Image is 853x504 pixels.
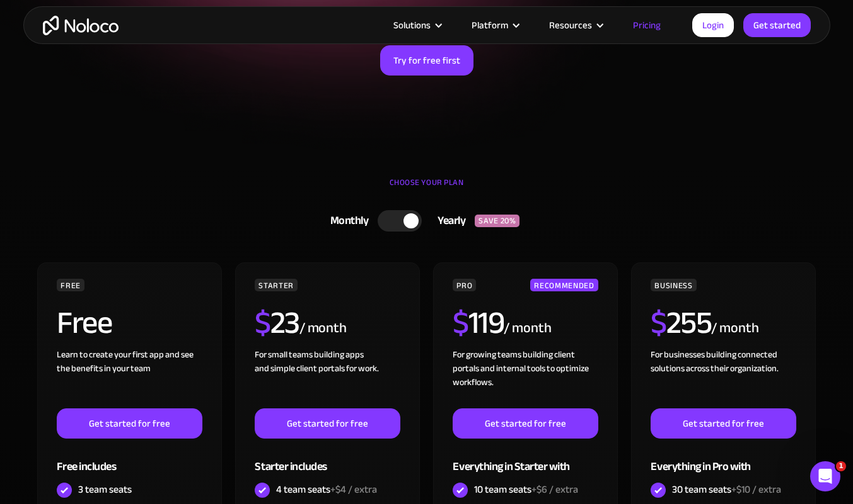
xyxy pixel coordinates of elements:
[474,483,578,496] div: 10 team seats
[57,279,84,291] div: FREE
[57,439,202,479] div: Free includes
[78,483,132,496] div: 3 team seats
[299,318,347,339] div: / month
[531,480,578,499] span: +$6 / extra
[255,293,270,352] span: $
[836,461,846,471] span: 1
[380,45,473,76] a: Try for free first
[549,17,592,33] div: Resources
[57,408,202,439] a: Get started for free
[530,279,598,291] div: RECOMMENDED
[651,439,796,479] div: Everything in Pro with
[255,307,299,339] h2: 23
[617,17,676,33] a: Pricing
[472,17,508,33] div: Platform
[255,348,400,408] div: For small teams building apps and simple client portals for work. ‍
[651,293,666,352] span: $
[453,408,598,439] a: Get started for free
[378,17,456,33] div: Solutions
[453,348,598,408] div: For growing teams building client portals and internal tools to optimize workflows.
[651,307,711,339] h2: 255
[453,439,598,479] div: Everything in Starter with
[36,173,818,204] div: CHOOSE YOUR PLAN
[731,480,781,499] span: +$10 / extra
[651,348,796,408] div: For businesses building connected solutions across their organization. ‍
[255,279,297,291] div: STARTER
[315,211,378,230] div: Monthly
[57,307,112,339] h2: Free
[672,483,781,496] div: 30 team seats
[276,483,377,496] div: 4 team seats
[57,348,202,408] div: Learn to create your first app and see the benefits in your team ‍
[651,408,796,439] a: Get started for free
[255,439,400,479] div: Starter includes
[393,17,431,33] div: Solutions
[43,16,119,35] a: home
[810,461,840,491] iframe: Intercom live chat
[255,408,400,439] a: Get started for free
[456,17,533,33] div: Platform
[453,293,468,352] span: $
[475,215,519,227] div: SAVE 20%
[422,211,475,230] div: Yearly
[533,17,617,33] div: Resources
[453,307,504,339] h2: 119
[330,480,377,499] span: +$4 / extra
[743,13,811,37] a: Get started
[651,279,696,291] div: BUSINESS
[453,279,476,291] div: PRO
[711,318,758,339] div: / month
[692,13,734,37] a: Login
[504,318,551,339] div: / month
